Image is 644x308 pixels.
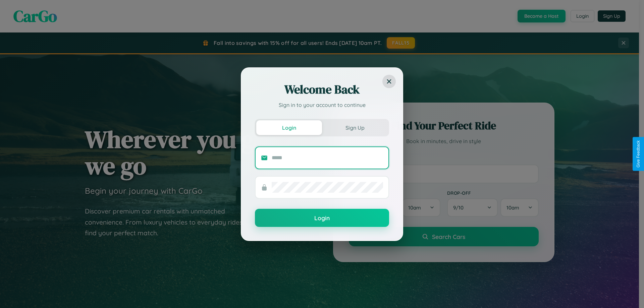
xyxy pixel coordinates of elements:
[255,81,389,98] h2: Welcome Back
[256,120,322,135] button: Login
[255,209,389,227] button: Login
[636,140,641,168] div: Give Feedback
[255,101,389,109] p: Sign in to your account to continue
[322,120,388,135] button: Sign Up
